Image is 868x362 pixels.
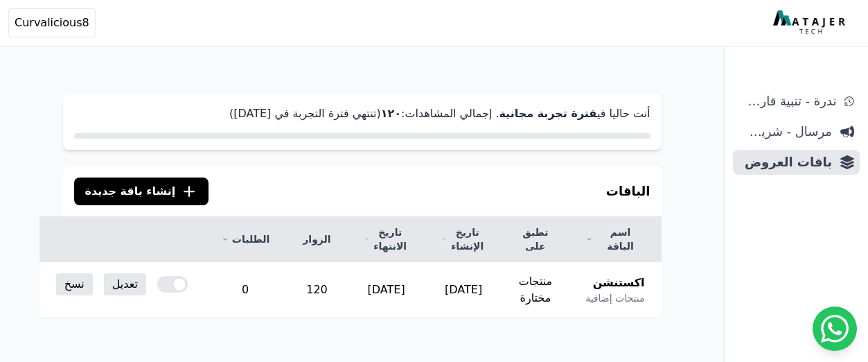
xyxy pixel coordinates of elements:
a: الطلبات [221,232,269,246]
td: [DATE] [348,262,425,318]
h3: الباقات [606,182,650,201]
strong: ١٢۰ [381,107,401,120]
button: Curvalicious8 [8,8,96,37]
span: ندرة - تنبية قارب علي النفاذ [738,92,836,111]
strong: فترة تجربة مجانية [499,107,596,120]
a: تعديل [104,273,146,295]
th: تطبق على [502,217,569,262]
td: 120 [286,262,347,318]
span: مرسال - شريط دعاية [738,122,832,141]
button: إنشاء باقة جديدة [74,178,209,205]
span: اكستنشن [593,275,645,291]
td: [DATE] [425,262,502,318]
span: منتجات إضافية [585,291,644,305]
td: منتجات مختارة [502,262,569,318]
a: تاريخ الانتهاء [364,225,409,253]
p: أنت حاليا في . إجمالي المشاهدات: (تنتهي فترة التجربة في [DATE]) [74,105,650,122]
a: اسم الباقة [585,225,644,253]
th: الزوار [286,217,347,262]
img: MatajerTech Logo [773,10,849,35]
a: تاريخ الإنشاء [442,225,486,253]
span: إنشاء باقة جديدة [85,183,176,200]
span: باقات العروض [738,153,832,172]
td: 0 [204,262,286,318]
a: نسخ [56,273,93,295]
span: Curvalicious8 [15,15,89,31]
